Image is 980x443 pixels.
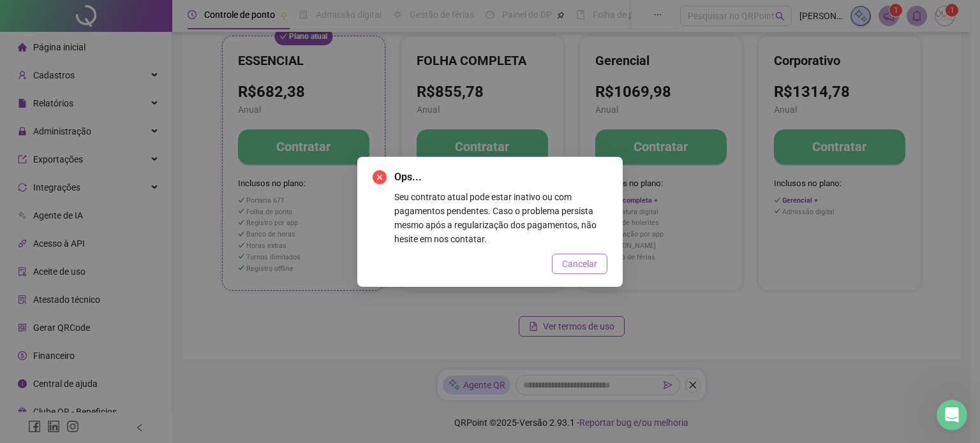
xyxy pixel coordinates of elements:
[937,400,967,430] iframe: Intercom live chat
[373,170,387,184] span: close-circle
[552,254,607,274] button: Cancelar
[562,257,597,271] span: Cancelar
[394,170,607,185] span: Ops...
[394,190,607,246] div: Seu contrato atual pode estar inativo ou com pagamentos pendentes. Caso o problema persista mesmo...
